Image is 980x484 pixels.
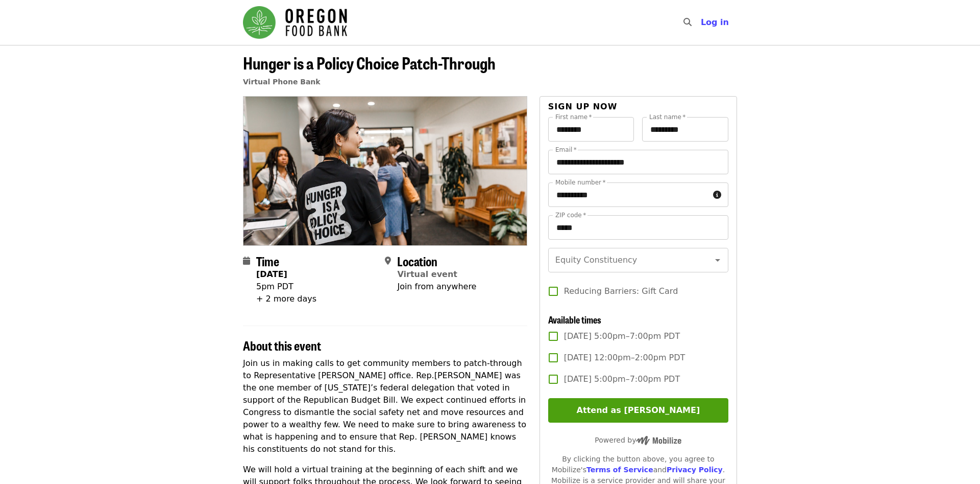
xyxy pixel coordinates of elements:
input: First name [548,117,634,142]
span: Hunger is a Policy Choice Patch-Through [243,51,496,75]
input: Email [548,150,728,174]
label: Mobile number [555,179,605,186]
input: Mobile number [548,182,709,207]
input: Last name [642,117,728,142]
img: Hunger is a Policy Choice Patch-Through organized by Oregon Food Bank [243,97,527,245]
label: ZIP code [555,212,586,218]
span: [DATE] 5:00pm–7:00pm PDT [564,330,680,342]
input: ZIP code [548,215,728,240]
label: Email [555,147,577,153]
span: Sign up now [548,102,618,111]
button: Log in [693,12,737,33]
span: [DATE] 12:00pm–2:00pm PDT [564,352,685,364]
p: Join us in making calls to get community members to patch-through to Representative [PERSON_NAME]... [243,357,527,455]
a: Privacy Policy [667,466,723,474]
strong: [DATE] [256,269,287,279]
i: map-marker-alt icon [385,256,391,266]
div: 5pm PDT [256,281,316,293]
div: + 2 more days [256,293,316,305]
span: [DATE] 5:00pm–7:00pm PDT [564,373,680,385]
label: Last name [649,114,685,120]
span: Log in [701,17,729,27]
button: Attend as [PERSON_NAME] [548,398,728,423]
span: Available times [548,313,601,326]
a: Terms of Service [586,466,653,474]
a: Virtual event [397,269,457,279]
i: calendar icon [243,256,250,266]
label: First name [555,114,592,120]
span: Reducing Barriers: Gift Card [564,285,678,297]
input: Search [698,10,706,35]
span: Join from anywhere [397,282,476,291]
i: search icon [683,17,692,27]
img: Oregon Food Bank - Home [243,6,347,39]
i: circle-info icon [713,190,721,200]
a: Virtual Phone Bank [243,78,321,86]
span: Location [397,252,437,270]
img: Powered by Mobilize [636,436,681,445]
span: Powered by [595,436,681,444]
span: About this event [243,336,321,354]
button: Open [710,253,725,267]
span: Time [256,252,279,270]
